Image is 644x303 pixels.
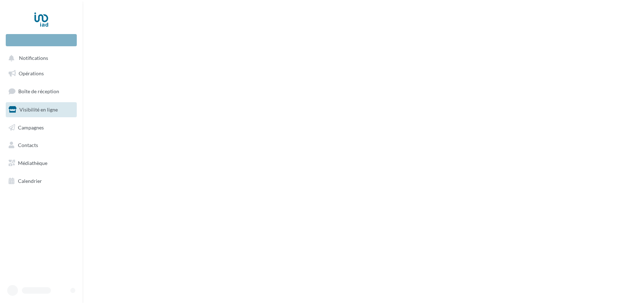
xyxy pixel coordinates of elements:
[4,102,78,117] a: Visibilité en ligne
[18,142,38,148] span: Contacts
[19,55,48,61] span: Notifications
[19,70,44,76] span: Opérations
[4,138,78,153] a: Contacts
[6,34,77,46] div: Nouvelle campagne
[18,160,47,166] span: Médiathèque
[4,156,78,171] a: Médiathèque
[19,106,58,113] span: Visibilité en ligne
[18,124,44,130] span: Campagnes
[18,88,59,94] span: Boîte de réception
[4,84,78,99] a: Boîte de réception
[4,66,78,81] a: Opérations
[4,174,78,189] a: Calendrier
[18,178,42,184] span: Calendrier
[4,120,78,135] a: Campagnes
